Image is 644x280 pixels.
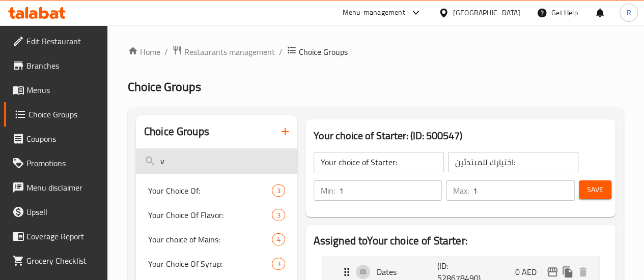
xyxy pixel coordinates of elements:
[272,184,285,197] div: Choices
[343,7,405,19] div: Menu-management
[136,252,297,276] div: Your Choice Of Syrup:3
[4,29,107,53] a: Edit Restaurant
[26,133,99,145] span: Coupons
[148,209,272,221] span: Your Choice Of Flavor:
[26,59,99,72] span: Branches
[272,233,285,245] div: Choices
[128,75,201,98] span: Choice Groups
[136,148,297,174] input: search
[29,108,99,120] span: Choice Groups
[560,264,575,279] button: duplicate
[136,178,297,203] div: Your Choice Of:3
[26,181,99,194] span: Menu disclaimer
[272,186,284,196] span: 3
[26,206,99,218] span: Upsell
[172,45,275,58] a: Restaurants management
[26,230,99,242] span: Coverage Report
[4,200,107,224] a: Upsell
[26,255,99,267] span: Grocery Checklist
[4,248,107,273] a: Grocery Checklist
[314,128,607,144] h3: Your choice of Starter: (ID: 500547)
[4,102,107,127] a: Choice Groups
[579,180,611,199] button: Save
[4,224,107,248] a: Coverage Report
[148,258,272,270] span: Your Choice Of Syrup:
[136,203,297,227] div: Your Choice Of Flavor:3
[626,7,631,18] span: R
[272,258,285,270] div: Choices
[164,46,168,58] li: /
[453,184,469,197] p: Max:
[128,46,160,58] a: Home
[144,124,209,139] h2: Choice Groups
[575,264,591,279] button: delete
[4,53,107,78] a: Branches
[299,46,348,58] span: Choice Groups
[148,184,272,197] span: Your Choice Of:
[272,209,285,221] div: Choices
[587,183,603,196] span: Save
[4,127,107,151] a: Coupons
[545,264,560,279] button: edit
[272,259,284,269] span: 3
[279,46,283,58] li: /
[272,235,284,244] span: 4
[26,84,99,96] span: Menus
[184,46,275,58] span: Restaurants management
[4,175,107,200] a: Menu disclaimer
[26,35,99,47] span: Edit Restaurant
[377,266,438,278] p: Dates
[515,266,545,278] p: 0 AED
[453,7,520,18] div: [GEOGRAPHIC_DATA]
[26,157,99,169] span: Promotions
[128,45,624,58] nav: breadcrumb
[321,184,335,197] p: Min:
[4,78,107,102] a: Menus
[136,227,297,252] div: Your choice of Mains:4
[148,233,272,245] span: Your choice of Mains:
[272,210,284,220] span: 3
[4,151,107,175] a: Promotions
[314,233,607,248] h2: Assigned to Your choice of Starter:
